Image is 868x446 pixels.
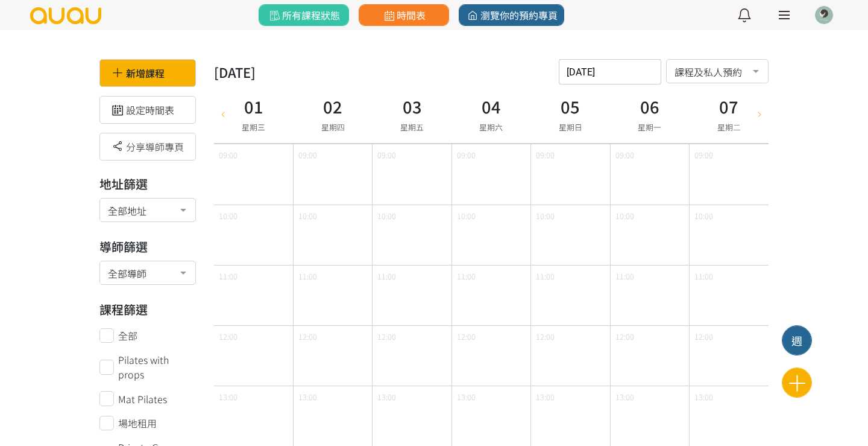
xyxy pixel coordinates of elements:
[694,210,713,221] span: 10:00
[615,270,634,282] span: 11:00
[109,103,174,117] a: 設定時間表
[259,4,349,26] a: 所有課程狀態
[717,121,741,133] span: 星期二
[99,59,196,87] div: 新增課程
[717,94,741,119] h3: 07
[457,270,476,282] span: 11:00
[298,391,317,403] span: 13:00
[118,352,196,381] span: Pilates with props
[242,121,265,133] span: 星期三
[457,210,476,221] span: 10:00
[219,391,237,403] span: 13:00
[321,121,345,133] span: 星期四
[377,391,396,403] span: 13:00
[400,94,424,119] h3: 03
[298,210,317,221] span: 10:00
[298,149,317,161] span: 09:00
[377,210,396,221] span: 10:00
[638,121,661,133] span: 星期一
[457,149,476,161] span: 09:00
[382,8,426,22] span: 時間表
[219,149,237,161] span: 09:00
[321,94,345,119] h3: 02
[615,391,634,403] span: 13:00
[536,210,555,221] span: 10:00
[459,4,564,26] a: 瀏覽你的預約專頁
[479,94,503,119] h3: 04
[242,94,265,119] h3: 01
[118,392,167,406] span: Mat Pilates
[377,270,396,282] span: 11:00
[267,8,340,22] span: 所有課程狀態
[559,94,582,119] h3: 05
[694,149,713,161] span: 09:00
[118,416,157,430] span: 場地租用
[99,133,196,161] div: 分享導師專頁
[536,149,555,161] span: 09:00
[108,264,187,279] span: 全部導師
[559,121,582,133] span: 星期日
[559,59,661,84] input: 請選擇時間表日期
[99,238,196,256] h3: 導師篩選
[118,328,137,343] span: 全部
[536,270,555,282] span: 11:00
[214,62,256,82] div: [DATE]
[298,331,317,342] span: 12:00
[675,63,760,78] span: 課程及私人預約
[99,301,196,319] h3: 課程篩選
[29,7,102,24] img: logo.svg
[457,391,476,403] span: 13:00
[782,333,811,349] div: 週
[536,331,555,342] span: 12:00
[99,175,196,193] h3: 地址篩選
[479,121,503,133] span: 星期六
[219,270,237,282] span: 11:00
[615,149,634,161] span: 09:00
[536,391,555,403] span: 13:00
[108,202,187,217] span: 全部地址
[219,331,237,342] span: 12:00
[615,331,634,342] span: 12:00
[359,4,449,26] a: 時間表
[377,149,396,161] span: 09:00
[615,210,634,221] span: 10:00
[694,391,713,403] span: 13:00
[298,270,317,282] span: 11:00
[638,94,661,119] h3: 06
[400,121,424,133] span: 星期五
[457,331,476,342] span: 12:00
[219,210,237,221] span: 10:00
[465,8,558,22] span: 瀏覽你的預約專頁
[694,331,713,342] span: 12:00
[694,270,713,282] span: 11:00
[377,331,396,342] span: 12:00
